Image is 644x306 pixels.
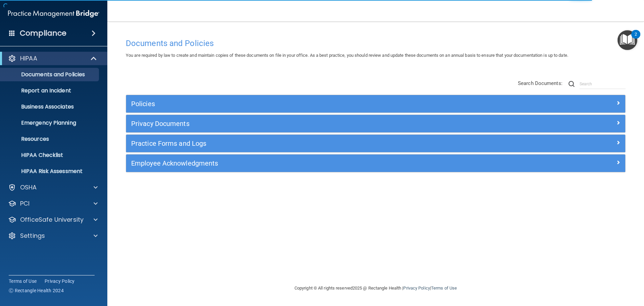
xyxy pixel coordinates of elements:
[126,39,626,48] h4: Documents and Policies
[131,98,620,109] a: Policies
[20,216,84,224] p: OfficeSafe University
[20,200,30,208] p: PCI
[8,216,98,224] a: OfficeSafe University
[126,53,568,58] span: You are required by law to create and maintain copies of these documents on file in your office. ...
[518,80,562,86] span: Search Documents:
[8,183,98,191] a: OSHA
[8,232,98,240] a: Settings
[131,158,620,169] a: Employee Acknowledgments
[20,54,37,62] p: HIPAA
[431,286,457,291] a: Terms of Use
[131,118,620,129] a: Privacy Documents
[131,140,495,147] h5: Practice Forms and Logs
[4,152,96,159] p: HIPAA Checklist
[8,200,98,208] a: PCI
[4,168,96,175] p: HIPAA Risk Assessment
[131,100,495,107] h5: Policies
[20,183,37,191] p: OSHA
[4,87,96,94] p: Report an Incident
[9,278,37,285] a: Terms of Use
[8,7,99,20] img: PMB logo
[4,136,96,142] p: Resources
[20,232,45,240] p: Settings
[131,138,620,149] a: Practice Forms and Logs
[618,30,637,50] button: Open Resource Center, 2 new notifications
[580,79,626,89] input: Search
[253,277,498,299] div: Copyright © All rights reserved 2025 @ Rectangle Health | |
[4,103,96,110] p: Business Associates
[403,286,430,291] a: Privacy Policy
[569,81,575,87] img: ic-search.3b580494.png
[9,287,64,294] span: Ⓒ Rectangle Health 2024
[8,54,97,62] a: HIPAA
[131,160,495,167] h5: Employee Acknowledgments
[528,258,636,285] iframe: Drift Widget Chat Controller
[635,34,637,43] div: 2
[45,278,75,285] a: Privacy Policy
[131,120,495,127] h5: Privacy Documents
[4,120,96,126] p: Emergency Planning
[20,29,66,38] h4: Compliance
[4,71,96,78] p: Documents and Policies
